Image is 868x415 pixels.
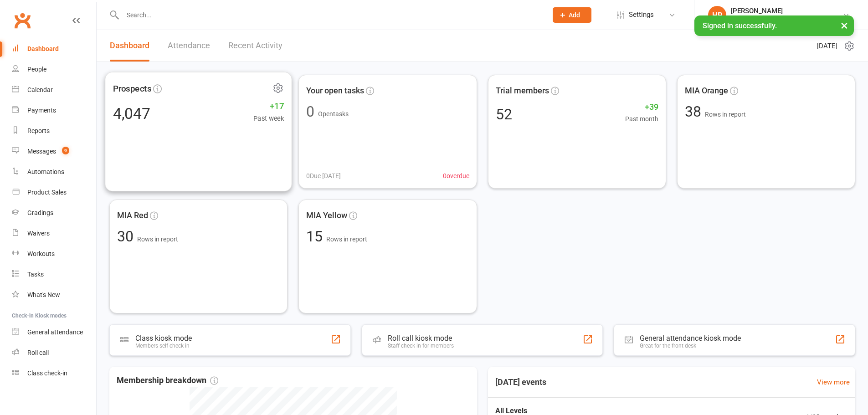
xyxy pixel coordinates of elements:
a: Calendar [12,80,96,100]
a: Waivers [12,223,96,244]
a: General attendance kiosk mode [12,322,96,343]
div: Urban Muaythai - [GEOGRAPHIC_DATA] [731,15,842,23]
span: Rows in report [326,236,367,243]
span: Rows in report [137,236,178,243]
a: Reports [12,121,96,141]
a: Messages 9 [12,141,96,162]
div: Calendar [27,86,53,93]
span: Prospects [113,82,151,95]
span: Settings [629,5,654,25]
h3: [DATE] events [488,374,554,390]
span: +39 [625,101,658,114]
div: Members self check-in [135,343,192,349]
div: Workouts [27,250,55,257]
span: MIA Red [117,209,148,222]
span: Rows in report [705,111,746,118]
span: Trial members [496,84,549,97]
a: People [12,59,96,80]
span: 0 overdue [443,171,469,181]
span: MIA Yellow [306,209,347,222]
a: Class kiosk mode [12,363,96,384]
div: Roll call kiosk mode [388,334,454,343]
span: [DATE] [817,41,837,51]
div: Tasks [27,271,44,278]
a: View more [817,377,850,388]
span: Add [569,11,580,19]
div: Dashboard [27,45,59,52]
span: Past month [625,114,658,124]
div: Roll call [27,349,49,356]
span: +17 [253,99,284,113]
span: Your open tasks [306,84,364,97]
span: Signed in successfully. [703,21,777,30]
span: 30 [117,228,137,245]
span: 38 [685,103,705,120]
span: 9 [62,147,69,154]
a: Recent Activity [228,30,282,61]
div: Product Sales [27,189,67,196]
a: Roll call [12,343,96,363]
a: Automations [12,162,96,182]
div: Class check-in [27,369,67,377]
a: Product Sales [12,182,96,203]
a: What's New [12,285,96,305]
div: Staff check-in for members [388,343,454,349]
div: [PERSON_NAME] [731,7,842,15]
button: Add [553,7,591,23]
a: Tasks [12,264,96,285]
div: General attendance kiosk mode [640,334,741,343]
span: MIA Orange [685,84,728,97]
div: HR [708,6,726,24]
div: Messages [27,148,56,155]
div: Reports [27,127,50,134]
div: Waivers [27,230,50,237]
div: Automations [27,168,64,175]
a: Payments [12,100,96,121]
a: Gradings [12,203,96,223]
input: Search... [120,9,541,21]
a: Clubworx [11,9,34,32]
span: Past week [253,113,284,124]
div: 0 [306,104,314,119]
span: 15 [306,228,326,245]
div: 4,047 [113,106,150,121]
div: General attendance [27,328,83,336]
div: 52 [496,107,512,122]
span: Open tasks [318,110,349,118]
div: People [27,66,46,73]
div: Gradings [27,209,53,216]
a: Attendance [168,30,210,61]
div: What's New [27,291,60,298]
span: 0 Due [DATE] [306,171,341,181]
a: Workouts [12,244,96,264]
span: Membership breakdown [117,374,218,387]
button: × [836,15,853,35]
div: Class kiosk mode [135,334,192,343]
div: Great for the front desk [640,343,741,349]
a: Dashboard [12,39,96,59]
a: Dashboard [110,30,149,61]
div: Payments [27,107,56,114]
